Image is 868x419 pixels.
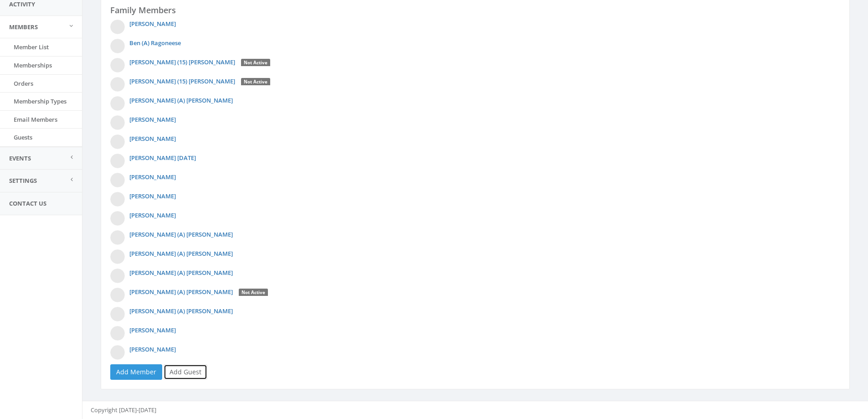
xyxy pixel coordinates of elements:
[14,115,57,124] span: Email Members
[241,78,270,86] div: Not Active
[110,115,125,130] img: Photo
[129,230,233,238] a: [PERSON_NAME] (A) [PERSON_NAME]
[110,96,125,111] img: Photo
[9,199,46,207] span: Contact Us
[110,192,125,207] img: Photo
[82,401,868,419] footer: Copyright [DATE]-[DATE]
[110,154,125,168] img: Photo
[129,96,233,104] a: [PERSON_NAME] (A) [PERSON_NAME]
[129,307,233,315] a: [PERSON_NAME] (A) [PERSON_NAME]
[129,288,233,296] a: [PERSON_NAME] (A) [PERSON_NAME]
[129,345,176,353] a: [PERSON_NAME]
[110,364,162,380] a: Add Member
[110,249,125,264] img: Photo
[110,134,125,149] img: Photo
[110,307,125,321] img: Photo
[110,345,125,360] img: Photo
[110,269,125,283] img: Photo
[241,59,270,67] div: Not Active
[129,58,235,66] a: [PERSON_NAME] (15) [PERSON_NAME]
[110,173,125,187] img: Photo
[239,289,268,297] div: Not Active
[129,326,176,334] a: [PERSON_NAME]
[129,249,233,258] a: [PERSON_NAME] (A) [PERSON_NAME]
[110,39,125,53] img: Photo
[129,39,181,47] a: Ben (A) Ragoneese
[110,77,125,92] img: Photo
[129,192,176,200] a: [PERSON_NAME]
[110,58,125,72] img: Photo
[9,176,37,185] span: Settings
[110,326,125,341] img: Photo
[110,230,125,245] img: Photo
[129,134,176,143] a: [PERSON_NAME]
[110,20,125,34] img: Photo
[9,23,38,31] span: Members
[129,269,233,277] a: [PERSON_NAME] (A) [PERSON_NAME]
[110,288,125,302] img: Photo
[129,211,176,219] a: [PERSON_NAME]
[164,364,207,380] a: Add Guest
[129,173,176,181] a: [PERSON_NAME]
[110,211,125,226] img: Photo
[129,77,235,85] a: [PERSON_NAME] (15) [PERSON_NAME]
[129,115,176,124] a: [PERSON_NAME]
[9,154,31,162] span: Events
[129,20,176,28] a: [PERSON_NAME]
[110,6,840,15] h4: Family Members
[129,154,196,162] a: [PERSON_NAME] [DATE]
